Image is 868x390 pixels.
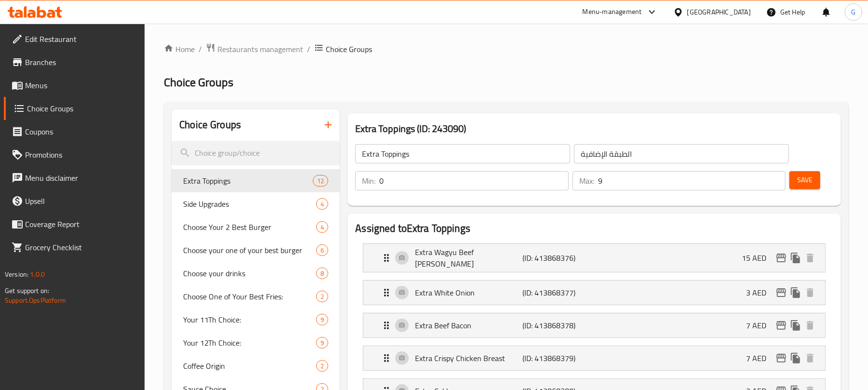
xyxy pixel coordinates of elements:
a: Home [164,43,195,55]
span: Promotions [25,149,137,161]
span: G [851,7,855,17]
p: 3 AED [746,287,774,298]
span: Grocery Checklist [25,242,137,253]
span: Get support on: [5,284,49,297]
a: Menu disclaimer [4,166,145,189]
h2: Choice Groups [179,118,241,132]
span: Side Upgrades [183,198,316,210]
p: 15 AED [742,252,774,264]
button: duplicate [788,285,803,300]
p: (ID: 413868378) [523,320,595,331]
button: delete [803,318,817,333]
span: Save [797,174,813,186]
span: Menus [25,80,137,91]
span: Choose your drinks [183,268,316,279]
button: Save [789,171,820,189]
div: [GEOGRAPHIC_DATA] [687,7,751,17]
span: Choose Your 2 Best Burger [183,221,316,233]
div: Extra Toppings12 [172,169,340,192]
button: edit [774,351,788,365]
p: Extra Beef Bacon [415,320,522,331]
div: Your 12Th Choice:9 [172,331,340,354]
span: 2 [317,292,328,301]
div: Choose your one of your best burger6 [172,239,340,262]
div: Choices [313,175,328,187]
p: (ID: 413868377) [523,287,595,298]
span: 12 [313,176,328,186]
span: Menu disclaimer [25,172,137,184]
button: edit [774,318,788,333]
p: Min: [362,175,375,187]
a: Support.OpsPlatform [5,294,66,307]
a: Restaurants management [206,43,303,55]
span: 1.0.0 [30,268,45,281]
div: Expand [363,281,825,305]
p: (ID: 413868376) [523,252,595,264]
span: Restaurants management [217,43,303,55]
li: / [307,43,310,55]
a: Branches [4,51,145,74]
a: Promotions [4,143,145,166]
input: search [172,141,340,165]
li: Expand [355,276,833,309]
span: 9 [317,338,328,348]
div: Choose One of Your Best Fries:2 [172,285,340,308]
div: Expand [363,313,825,337]
p: 7 AED [746,352,774,364]
p: Extra White Onion [415,287,522,298]
h2: Assigned to Extra Toppings [355,221,833,236]
p: 7 AED [746,320,774,331]
div: Menu-management [583,6,642,18]
span: Coffee Origin [183,360,316,372]
div: Choices [316,221,328,233]
li: / [199,43,202,55]
div: Expand [363,244,825,272]
button: duplicate [788,351,803,365]
p: Max: [579,175,594,187]
div: Expand [363,346,825,370]
span: 9 [317,315,328,324]
li: Expand [355,342,833,375]
p: (ID: 413868379) [523,352,595,364]
div: Coffee Origin2 [172,354,340,377]
button: edit [774,285,788,300]
span: 6 [317,246,328,255]
span: Your 11Th Choice: [183,314,316,325]
span: Extra Toppings [183,175,313,187]
a: Grocery Checklist [4,236,145,259]
span: Choice Groups [164,71,233,93]
span: Choose One of Your Best Fries: [183,291,316,302]
h3: Extra Toppings (ID: 243090) [355,121,833,136]
div: Choices [316,337,328,349]
div: Choices [316,314,328,325]
p: Extra Wagyu Beef [PERSON_NAME] [415,246,522,269]
div: Your 11Th Choice:9 [172,308,340,331]
a: Coverage Report [4,213,145,236]
span: Version: [5,268,28,281]
span: 8 [317,269,328,278]
span: Branches [25,56,137,68]
button: delete [803,285,817,300]
span: Edit Restaurant [25,33,137,45]
div: Choose your drinks8 [172,262,340,285]
nav: breadcrumb [164,43,849,55]
div: Choices [316,291,328,302]
button: edit [774,251,788,265]
span: Your 12Th Choice: [183,337,316,349]
span: 4 [317,200,328,209]
span: 2 [317,362,328,371]
a: Coupons [4,120,145,143]
a: Choice Groups [4,97,145,120]
li: Expand [355,309,833,342]
span: 4 [317,223,328,232]
a: Upsell [4,189,145,213]
div: Choices [316,268,328,279]
button: delete [803,251,817,265]
span: Choose your one of your best burger [183,244,316,256]
button: duplicate [788,251,803,265]
div: Side Upgrades4 [172,192,340,215]
div: Choices [316,198,328,210]
p: Extra Crispy Chicken Breast [415,352,522,364]
span: Choice Groups [326,43,372,55]
button: duplicate [788,318,803,333]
